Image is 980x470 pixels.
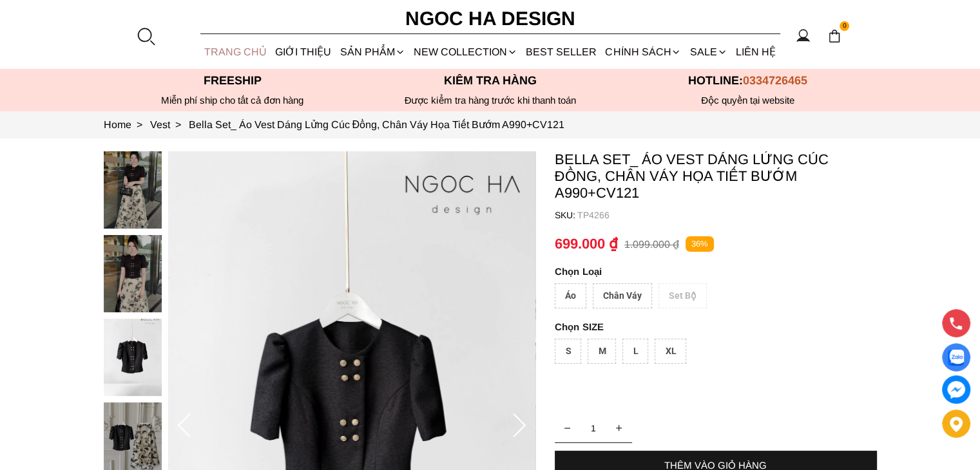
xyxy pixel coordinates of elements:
[827,29,841,43] img: img-CART-ICON-ksit0nf1
[619,95,877,106] h6: Độc quyền tại website
[104,235,162,312] img: Bella Set_ Áo Vest Dáng Lửng Cúc Đồng, Chân Váy Họa Tiết Bướm A990+CV121_mini_1
[336,35,409,69] div: SẢN PHẨM
[271,35,336,69] a: GIỚI THIỆU
[555,210,577,220] h6: SKU:
[555,266,841,277] p: Loại
[577,210,877,220] p: TP4266
[555,321,877,332] p: SIZE
[840,21,850,32] span: 0
[104,319,162,396] img: Bella Set_ Áo Vest Dáng Lửng Cúc Đồng, Chân Váy Họa Tiết Bướm A990+CV121_mini_2
[522,35,601,69] a: BEST SELLER
[942,375,970,404] a: messenger
[104,74,361,88] p: Freeship
[150,119,189,130] a: Link to Vest
[655,339,686,364] div: XL
[588,339,616,364] div: M
[555,236,618,252] p: 699.000 ₫
[555,283,586,308] div: Áo
[619,74,877,88] p: Hotline:
[189,119,565,130] a: Link to Bella Set_ Áo Vest Dáng Lửng Cúc Đồng, Chân Váy Họa Tiết Bướm A990+CV121
[743,74,807,87] span: 0334726465
[593,283,652,308] div: Chân Váy
[104,119,150,130] a: Link to Home
[394,3,587,34] a: Ngoc Ha Design
[686,236,714,252] p: 36%
[104,151,162,229] img: Bella Set_ Áo Vest Dáng Lửng Cúc Đồng, Chân Váy Họa Tiết Bướm A990+CV121_mini_0
[361,95,619,106] p: Được kiểm tra hàng trước khi thanh toán
[104,95,361,106] div: Miễn phí ship cho tất cả đơn hàng
[444,74,537,87] font: Kiểm tra hàng
[555,415,632,441] input: Quantity input
[686,35,731,69] a: SALE
[731,35,780,69] a: LIÊN HỆ
[622,339,648,364] div: L
[131,119,148,130] span: >
[555,151,877,202] p: Bella Set_ Áo Vest Dáng Lửng Cúc Đồng, Chân Váy Họa Tiết Bướm A990+CV121
[555,339,581,364] div: S
[624,238,679,250] p: 1.099.000 ₫
[409,35,521,69] a: NEW COLLECTION
[948,350,964,366] img: Display image
[170,119,186,130] span: >
[942,343,970,371] a: Display image
[200,35,271,69] a: TRANG CHỦ
[601,35,686,69] div: Chính sách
